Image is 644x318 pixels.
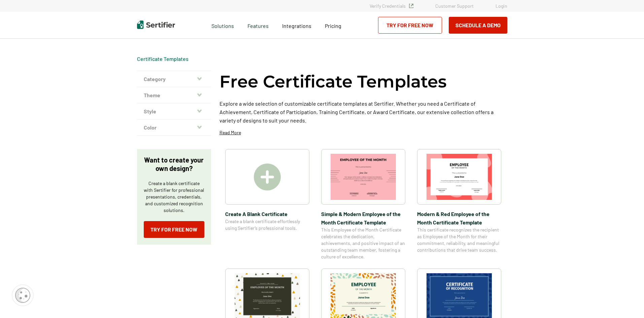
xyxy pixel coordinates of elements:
[219,99,507,125] p: Explore a wide selection of customizable certificate templates at Sertifier. Whether you need a C...
[225,210,309,218] span: Create A Blank Certificate
[449,17,507,34] button: Schedule a Demo
[137,21,175,29] img: Sertifier | Digital Credentialing Platform
[211,21,234,29] span: Solutions
[254,164,281,190] img: Create A Blank Certificate
[427,154,492,200] img: Modern & Red Employee of the Month Certificate Template
[137,71,211,87] button: Category
[325,21,341,29] a: Pricing
[144,221,204,238] a: Try for Free Now
[219,129,241,136] p: Read More
[282,23,311,29] span: Integrations
[144,156,204,173] p: Want to create your own design?
[331,154,396,200] img: Simple & Modern Employee of the Month Certificate Template
[610,286,644,318] iframe: Chat Widget
[137,119,211,136] button: Color
[409,4,413,8] img: Verified
[15,288,30,303] img: Cookie Popup Icon
[137,56,189,62] div: Breadcrumb
[435,3,474,9] a: Customer Support
[321,149,405,260] a: Simple & Modern Employee of the Month Certificate TemplateSimple & Modern Employee of the Month C...
[325,23,341,29] span: Pricing
[137,56,189,62] a: Certificate Templates
[321,226,405,260] span: This Employee of the Month Certificate celebrates the dedication, achievements, and positive impa...
[378,17,442,34] a: Try for Free Now
[137,103,211,119] button: Style
[417,149,501,260] a: Modern & Red Employee of the Month Certificate TemplateModern & Red Employee of the Month Certifi...
[247,21,269,29] span: Features
[417,210,501,226] span: Modern & Red Employee of the Month Certificate Template
[219,71,447,93] h1: Free Certificate Templates
[225,218,309,232] span: Create a blank certificate effortlessly using Sertifier’s professional tools.
[144,180,204,214] p: Create a blank certificate with Sertifier for professional presentations, credentials, and custom...
[370,3,413,9] a: Verify Credentials
[496,3,507,9] a: Login
[282,21,311,29] a: Integrations
[321,210,405,226] span: Simple & Modern Employee of the Month Certificate Template
[137,87,211,103] button: Theme
[417,226,501,253] span: This certificate recognizes the recipient as Employee of the Month for their commitment, reliabil...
